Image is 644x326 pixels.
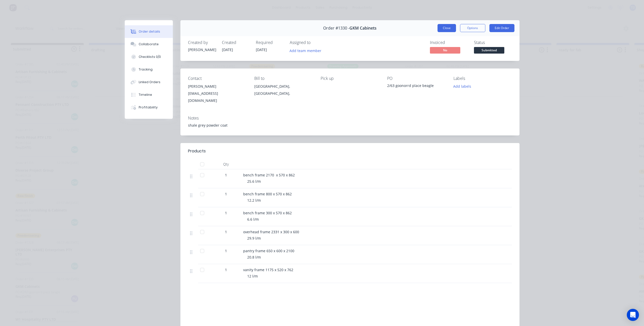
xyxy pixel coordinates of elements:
[139,80,160,84] div: Linked Orders
[188,83,246,104] div: [PERSON_NAME][EMAIL_ADDRESS][DOMAIN_NAME]
[188,90,246,104] div: [EMAIL_ADDRESS][DOMAIN_NAME]
[139,67,153,72] div: Tracking
[387,83,445,90] div: 2/63 goonorrd place beagle
[225,172,227,178] span: 1
[188,76,246,81] div: Contact
[349,26,377,31] span: GKM Cabinets
[188,123,512,128] div: shale grey powder coat
[225,229,227,235] span: 1
[211,159,241,169] div: Qty
[188,40,216,45] div: Created by
[125,101,173,114] button: Profitability
[489,24,514,32] button: Edit Order
[243,229,299,234] span: overhead frame 2331 x 300 x 600
[225,267,227,272] span: 1
[247,179,261,184] span: 25.6 l/m
[256,47,267,52] span: [DATE]
[387,76,445,81] div: PO
[125,88,173,101] button: Timeline
[243,267,293,272] span: vanity frame 1175 x 520 x 762
[139,29,160,34] div: Order details
[254,76,313,81] div: Bill to
[125,25,173,38] button: Order details
[323,26,349,31] span: Order #1330 -
[139,105,158,110] div: Profitability
[460,24,485,32] button: Options
[125,38,173,51] button: Collaborate
[247,217,259,222] span: 6.6 l/m
[225,191,227,197] span: 1
[247,236,261,241] span: 29.9 l/m
[474,40,512,45] div: Status
[430,47,460,53] span: No
[321,76,379,81] div: Pick up
[243,173,295,177] span: bench frame 2170 x 570 x 862
[290,40,340,45] div: Assigned to
[247,274,258,278] span: 12 l/m
[222,47,233,52] span: [DATE]
[430,40,468,45] div: Invoiced
[225,248,227,253] span: 1
[188,47,216,52] div: [PERSON_NAME]
[290,47,324,54] button: Add team member
[474,47,504,55] button: Submitted
[243,248,294,253] span: pantry frame 650 x 600 x 2100
[254,83,313,97] div: [GEOGRAPHIC_DATA], [GEOGRAPHIC_DATA],
[453,76,512,81] div: Labels
[256,40,284,45] div: Required
[125,51,173,63] button: Checklists 0/0
[451,83,474,90] button: Add labels
[438,24,456,32] button: Close
[125,63,173,76] button: Tracking
[243,211,292,215] span: bench frame 300 x 570 x 862
[254,83,313,99] div: [GEOGRAPHIC_DATA], [GEOGRAPHIC_DATA],
[188,83,246,90] div: [PERSON_NAME]
[188,116,512,121] div: Notes
[627,309,639,321] div: Open Intercom Messenger
[139,42,159,46] div: Collaborate
[139,92,152,97] div: Timeline
[287,47,324,54] button: Add team member
[243,192,292,196] span: bench frame 800 x 570 x 862
[247,198,261,203] span: 12.2 l/m
[188,148,206,154] div: Products
[474,47,504,53] span: Submitted
[125,76,173,88] button: Linked Orders
[222,40,250,45] div: Created
[139,55,161,59] div: Checklists 0/0
[225,210,227,216] span: 1
[247,255,261,260] span: 20.8 l/m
